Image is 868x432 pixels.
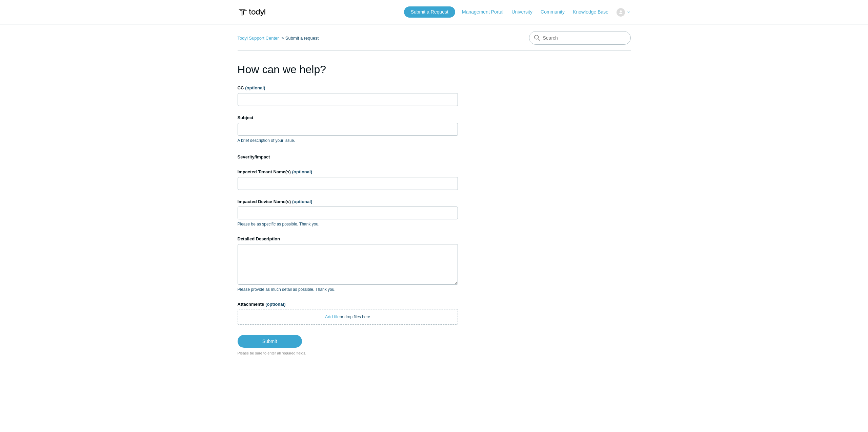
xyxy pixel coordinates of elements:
[238,198,458,205] label: Impacted Device Name(s)
[280,36,319,41] li: Submit a request
[245,85,265,90] span: (optional)
[511,8,539,16] a: University
[238,169,458,175] label: Impacted Tenant Name(s)
[529,31,631,45] input: Search
[573,8,615,16] a: Knowledge Base
[238,221,458,227] p: Please be as specific as possible. Thank you.
[292,169,312,174] span: (optional)
[238,286,458,293] p: Please provide as much detail as possible. Thank you.
[541,8,571,16] a: Community
[238,301,458,308] label: Attachments
[238,36,279,41] a: Todyl Support Center
[238,350,458,356] div: Please be sure to enter all required fields.
[238,335,302,348] input: Submit
[238,114,458,121] label: Subject
[238,137,458,144] p: A brief description of your issue.
[238,85,458,91] label: CC
[238,6,266,19] img: Todyl Support Center Help Center home page
[238,36,280,41] li: Todyl Support Center
[238,61,458,78] h1: How can we help?
[404,6,455,18] a: Submit a Request
[462,8,510,16] a: Management Portal
[238,236,458,242] label: Detailed Description
[238,154,458,160] label: Severity/Impact
[292,199,312,204] span: (optional)
[265,302,285,307] span: (optional)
